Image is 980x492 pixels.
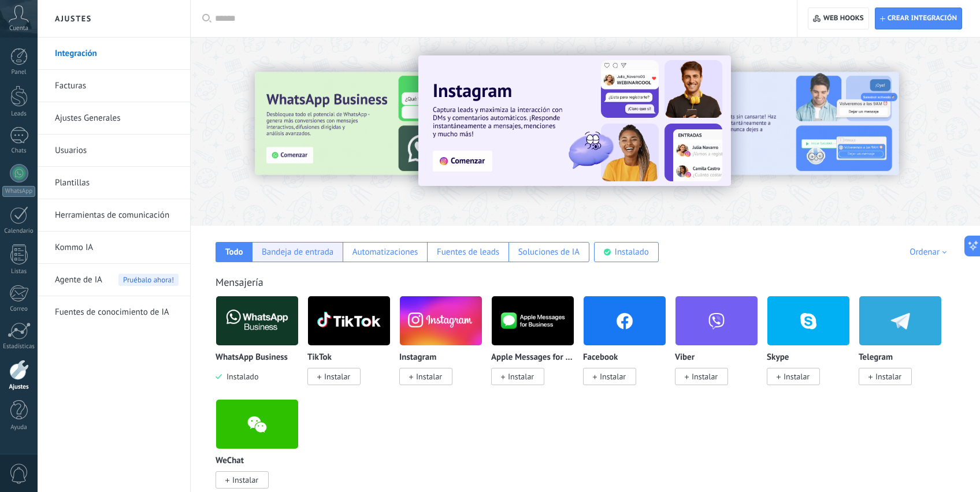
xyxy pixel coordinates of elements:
[2,69,36,76] div: Panel
[653,72,899,175] img: Slide 2
[55,102,179,135] a: Ajustes Generales
[767,296,859,399] div: Skype
[875,371,901,382] span: Instalar
[38,264,190,296] li: Agente de IA
[38,232,190,264] li: Kommo IA
[692,371,718,382] span: Instalar
[55,38,179,70] a: Integración
[308,293,390,349] img: logo_main.png
[491,353,574,363] p: Apple Messages for Business
[400,293,482,349] img: instagram.png
[784,371,810,382] span: Instalar
[222,371,258,382] span: Instalado
[216,353,288,363] p: WhatsApp Business
[2,110,36,118] div: Leads
[38,199,190,232] li: Herramientas de comunicación
[584,293,666,349] img: facebook.png
[55,296,179,329] a: Fuentes de conocimiento de IA
[55,232,179,264] a: Kommo IA
[216,293,298,349] img: logo_main.png
[767,353,789,363] p: Skype
[262,247,333,258] div: Bandeja de entrada
[307,296,399,399] div: TikTok
[675,293,758,349] img: viber.png
[38,135,190,167] li: Usuarios
[437,247,499,258] div: Fuentes de leads
[2,383,36,391] div: Ajustes
[808,8,868,29] button: Web hooks
[118,274,179,286] span: Pruébalo ahora!
[615,247,649,258] div: Instalado
[888,14,957,23] span: Crear integración
[55,199,179,232] a: Herramientas de comunicación
[216,275,263,289] a: Mensajería
[399,353,436,363] p: Instagram
[583,296,675,399] div: Facebook
[2,186,35,197] div: WhatsApp
[492,293,574,349] img: logo_main.png
[55,135,179,167] a: Usuarios
[216,396,298,452] img: wechat.png
[38,167,190,199] li: Plantillas
[2,228,36,235] div: Calendario
[324,371,350,382] span: Instalar
[859,293,941,349] img: telegram.png
[2,305,36,313] div: Correo
[2,343,36,351] div: Estadísticas
[2,147,36,155] div: Chats
[2,268,36,275] div: Listas
[216,296,307,399] div: WhatsApp Business
[2,424,36,431] div: Ayuda
[399,296,491,399] div: Instagram
[38,296,190,328] li: Fuentes de conocimiento de IA
[352,247,418,258] div: Automatizaciones
[55,167,179,199] a: Plantillas
[675,296,767,399] div: Viber
[491,296,583,399] div: Apple Messages for Business
[55,264,179,296] a: Agente de IAPruébalo ahora!
[508,371,534,382] span: Instalar
[216,456,244,466] p: WeChat
[583,353,618,363] p: Facebook
[859,353,893,363] p: Telegram
[232,475,258,485] span: Instalar
[38,102,190,135] li: Ajustes Generales
[416,371,442,382] span: Instalar
[55,70,179,102] a: Facturas
[675,353,695,363] p: Viber
[823,14,864,23] span: Web hooks
[859,296,951,399] div: Telegram
[9,25,28,32] span: Cuenta
[55,264,102,296] span: Agente de IA
[225,247,243,258] div: Todo
[767,293,849,349] img: skype.png
[518,247,580,258] div: Soluciones de IA
[307,353,332,363] p: TikTok
[600,371,626,382] span: Instalar
[875,8,962,29] button: Crear integración
[38,38,190,70] li: Integración
[255,72,501,175] img: Slide 3
[418,55,731,186] img: Slide 1
[38,70,190,102] li: Facturas
[910,247,951,258] div: Ordenar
